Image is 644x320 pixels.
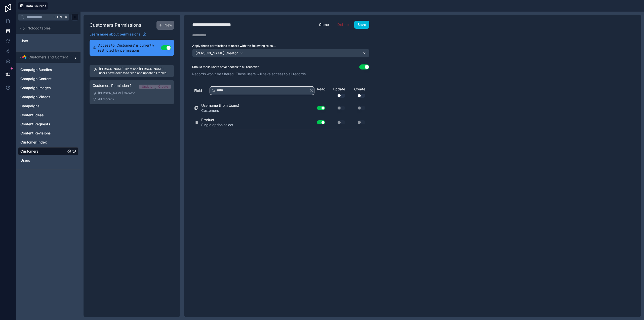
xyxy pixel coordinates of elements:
span: Customers [20,149,38,154]
span: Users [20,158,30,163]
a: Customer Index [20,140,66,145]
div: Campaign Content [18,75,78,83]
div: Update [327,87,347,98]
span: All records [98,97,114,101]
span: Campaign Content [20,76,52,81]
span: New [165,23,172,28]
span: K [64,15,68,19]
span: Campaign Videos [20,94,50,99]
span: Campaign Images [20,85,51,90]
a: Campaign Images [20,85,66,90]
span: Noloco tables [27,26,51,31]
div: Content Revisions [18,129,78,137]
span: Customer Index [20,140,47,145]
div: Campaign Bundles [18,66,78,74]
button: Save [354,21,369,29]
p: [PERSON_NAME] Team and [PERSON_NAME] users have access to read and update all tables [99,67,170,75]
a: Campaign Videos [20,94,66,99]
div: [PERSON_NAME] Creator [93,91,171,95]
span: Campaign Bundles [20,67,52,72]
span: [PERSON_NAME] Creator [195,51,238,56]
button: New [156,21,174,30]
span: Content Ideas [20,113,44,118]
span: Content Requests [20,122,50,127]
div: Campaign Videos [18,93,78,101]
span: Customers Permission 1 [93,83,131,88]
span: Single option select [201,122,233,127]
div: Campaign Images [18,84,78,92]
div: Create [347,87,367,98]
div: Customers [18,147,78,155]
div: Read [317,87,327,92]
a: Learn more about permissions [90,32,146,37]
a: Content Revisions [20,131,66,136]
span: Access to 'Customers' is currently restricted by permissions. [98,43,161,53]
a: Customers Permission 1UpdateCreate[PERSON_NAME] CreatorAll records [90,80,174,104]
p: Records won't be filtered. These users will have access to all records [192,72,369,77]
a: User [20,38,61,43]
span: Content Revisions [20,131,51,136]
label: Should these users have access to all records? [192,65,259,69]
span: Campaigns [20,103,39,109]
span: Username (from Users) [201,103,239,108]
div: Create [158,85,168,89]
div: Update [142,85,152,89]
h1: Customers Permissions [90,22,141,29]
a: Customers [20,149,66,154]
a: Content Requests [20,122,66,127]
span: Product [201,117,233,122]
span: Customers [201,108,239,113]
span: Field [194,88,202,93]
div: Customer Index [18,138,78,146]
span: Learn more about permissions [90,32,140,37]
span: Customers and Content [28,55,68,60]
a: Campaign Content [20,76,66,81]
label: Apply these permissions to users with the following roles... [192,44,369,48]
img: Airtable Logo [22,55,26,59]
div: Users [18,156,78,164]
button: Data Sources [18,2,48,10]
span: User [20,38,28,43]
span: Ctrl [53,14,63,20]
a: Campaign Bundles [20,67,66,72]
button: Airtable LogoCustomers and Content [18,54,71,61]
div: Content Requests [18,120,78,128]
a: Users [20,158,66,163]
button: Noloco tables [18,25,75,32]
a: Campaigns [20,103,66,109]
a: Content Ideas [20,113,66,118]
span: Data Sources [26,4,46,8]
button: [PERSON_NAME] Creator [192,49,369,57]
div: Campaigns [18,102,78,110]
div: User [18,37,78,45]
div: Content Ideas [18,111,78,119]
button: Clone [316,21,332,29]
